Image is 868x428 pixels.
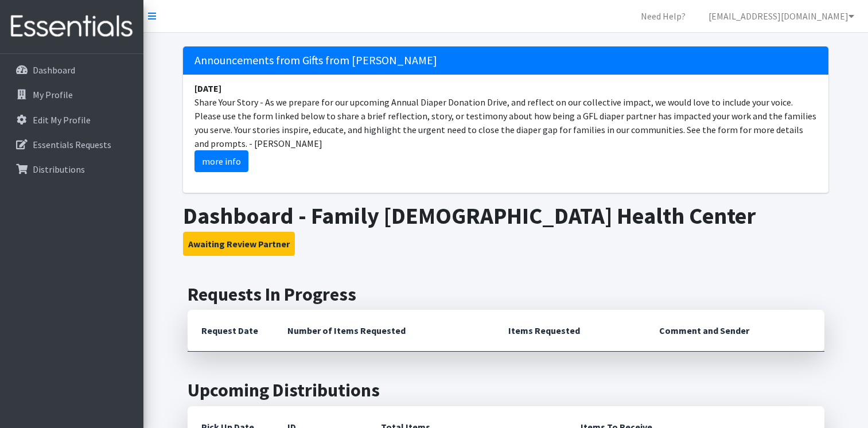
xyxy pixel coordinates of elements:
a: My Profile [5,83,139,106]
p: My Profile [33,89,73,100]
a: Dashboard [5,59,139,81]
h2: Requests In Progress [188,283,824,305]
p: Distributions [33,164,85,175]
a: more info [194,150,248,172]
h2: Upcoming Distributions [188,379,824,401]
li: Share Your Story - As we prepare for our upcoming Annual Diaper Donation Drive, and reflect on ou... [183,75,828,179]
a: Essentials Requests [5,133,139,156]
img: HumanEssentials [5,7,139,46]
h1: Dashboard - Family [DEMOGRAPHIC_DATA] Health Center [183,202,828,229]
p: Edit My Profile [33,114,91,126]
th: Comment and Sender [645,310,824,352]
a: [EMAIL_ADDRESS][DOMAIN_NAME] [699,5,863,28]
a: Edit My Profile [5,108,139,131]
th: Items Requested [495,310,645,352]
button: Awaiting Review Partner [183,232,295,256]
p: Dashboard [33,64,75,76]
h5: Announcements from Gifts from [PERSON_NAME] [183,46,828,75]
th: Number of Items Requested [274,310,495,352]
p: Essentials Requests [33,139,111,150]
th: Request Date [188,310,274,352]
strong: [DATE] [194,83,221,94]
a: Need Help? [632,5,695,28]
a: Distributions [5,158,139,181]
